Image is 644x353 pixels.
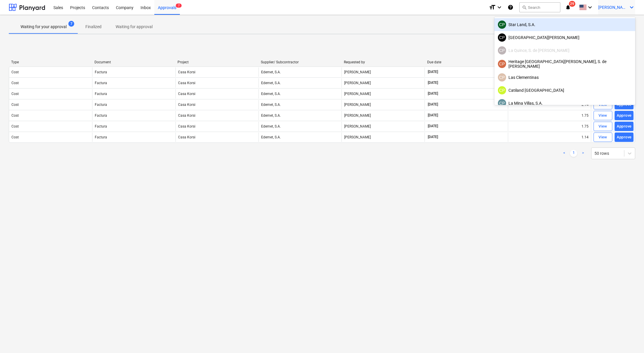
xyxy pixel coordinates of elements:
[499,62,505,66] span: CP
[498,59,632,69] div: Heritage [GEOGRAPHIC_DATA][PERSON_NAME], S. de [PERSON_NAME]
[498,99,506,107] div: Claudia Perez
[498,33,632,42] div: [GEOGRAPHIC_DATA][PERSON_NAME]
[498,21,506,29] div: Claudia Perez
[498,60,506,68] div: Claudia Perez
[498,86,632,94] div: Catiland [GEOGRAPHIC_DATA]
[498,46,506,55] div: Claudia Perez
[498,86,506,94] div: Claudia Perez
[615,325,644,353] iframe: Chat Widget
[498,99,632,107] div: La Mina Villas, S.A.
[615,325,644,353] div: Widget de chat
[498,73,506,82] div: Claudia Perez
[499,101,505,106] span: CP
[499,35,505,40] span: CP
[498,46,632,55] div: La Quince, S. de [PERSON_NAME]
[498,73,632,82] div: Las Clementinas
[498,33,506,42] div: Claudia Perez
[499,48,505,53] span: CP
[499,88,505,93] span: CP
[68,21,74,27] span: 7
[499,75,505,80] span: CP
[498,21,632,29] div: Star Land, S.A.
[499,22,505,27] span: CP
